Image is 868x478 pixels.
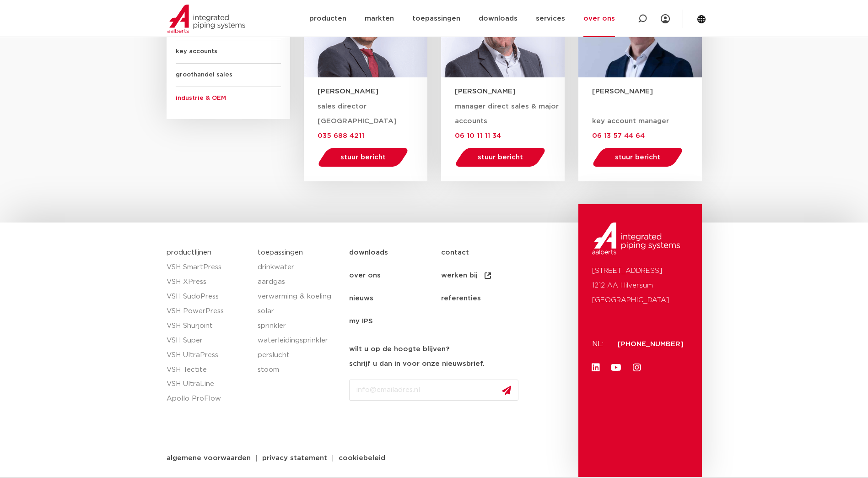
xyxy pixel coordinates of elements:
[349,310,441,333] a: my IPS
[318,103,397,125] span: sales director [GEOGRAPHIC_DATA]
[441,264,533,287] a: werken bij
[441,241,533,264] a: contact
[258,348,340,363] a: perslucht
[592,118,669,125] span: key account manager
[340,154,386,161] span: stuur bericht
[262,455,327,462] span: privacy statement
[455,103,559,125] span: manager direct sales & major accounts
[167,249,211,256] a: productlijnen
[318,132,364,139] a: 035 688 4211
[176,87,281,110] span: industrie & OEM
[167,319,249,333] a: VSH Shurjoint
[258,304,340,319] a: solar
[167,455,251,462] span: algemene voorwaarden
[349,287,441,310] a: nieuws
[332,455,392,462] a: cookiebeleid
[258,249,303,256] a: toepassingen
[167,363,249,377] a: VSH Tectite
[349,408,488,444] iframe: reCAPTCHA
[592,87,702,96] h3: [PERSON_NAME]
[258,260,340,275] a: drinkwater
[167,333,249,348] a: VSH Super
[349,264,441,287] a: over ons
[441,287,533,310] a: referenties
[167,260,249,275] a: VSH SmartPress
[167,289,249,304] a: VSH SudoPress
[478,154,523,161] span: stuur bericht
[592,264,688,308] p: [STREET_ADDRESS] 1212 AA Hilversum [GEOGRAPHIC_DATA]
[615,154,660,161] span: stuur bericht
[167,377,249,391] a: VSH UltraLine
[349,360,485,367] strong: schrijf u dan in voor onze nieuwsbrief.
[167,391,249,406] a: Apollo ProFlow
[167,304,249,319] a: VSH PowerPress
[349,380,518,401] input: info@emailadres.nl
[167,348,249,363] a: VSH UltraPress
[339,455,385,462] span: cookiebeleid
[176,64,281,87] span: groothandel sales
[255,455,334,462] a: privacy statement
[592,132,645,139] a: 06 13 57 44 64
[618,341,684,348] a: [PHONE_NUMBER]
[349,241,574,333] nav: Menu
[258,363,340,377] a: stoom
[318,87,427,96] h3: [PERSON_NAME]
[176,40,281,64] span: key accounts
[258,319,340,333] a: sprinkler
[502,386,511,395] img: send.svg
[349,241,441,264] a: downloads
[160,455,258,462] a: algemene voorwaarden
[258,333,340,348] a: waterleidingsprinkler
[455,132,501,139] a: 06 10 11 11 34
[167,275,249,289] a: VSH XPress
[258,289,340,304] a: verwarming & koeling
[258,275,340,289] a: aardgas
[349,346,449,353] strong: wilt u op de hoogte blijven?
[455,87,565,96] h3: [PERSON_NAME]
[592,337,607,352] p: NL:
